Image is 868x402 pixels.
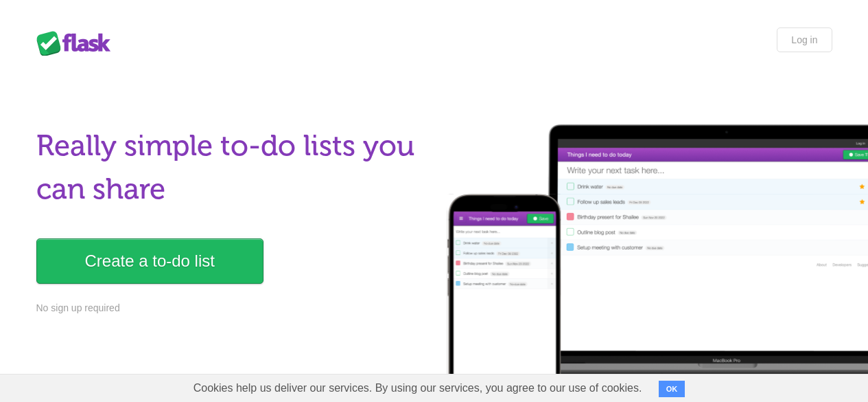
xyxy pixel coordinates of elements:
[36,124,426,211] h1: Really simple to-do lists you can share
[36,31,119,56] div: Flask Lists
[777,27,832,52] a: Log in
[36,301,426,315] p: No sign up required
[180,375,656,402] span: Cookies help us deliver our services. By using our services, you agree to our use of cookies.
[659,381,685,397] button: OK
[36,238,263,284] a: Create a to-do list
